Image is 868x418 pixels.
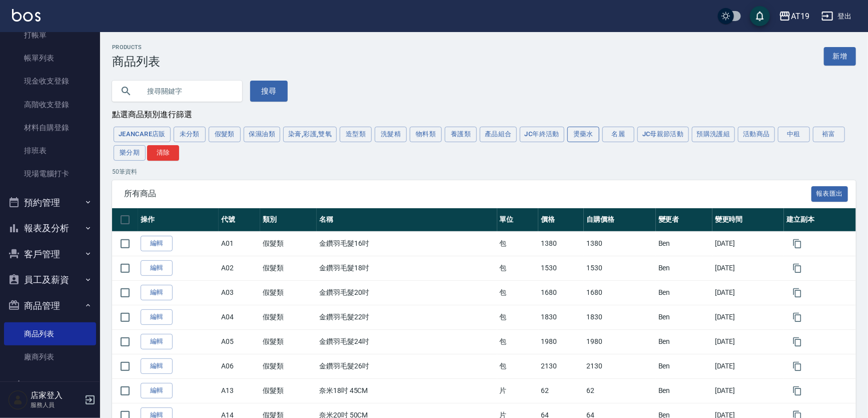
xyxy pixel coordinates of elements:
[141,260,173,276] a: 編輯
[260,256,317,280] td: 假髮類
[497,329,539,354] td: 包
[4,70,96,93] a: 現金收支登錄
[656,208,712,232] th: 變更者
[250,81,288,102] button: 搜尋
[31,390,82,400] h5: 店家登入
[141,285,173,300] a: 編輯
[656,329,712,354] td: Ben
[712,231,784,256] td: [DATE]
[750,6,770,26] button: save
[712,354,784,378] td: [DATE]
[317,208,497,232] th: 名稱
[260,378,317,403] td: 假髮類
[497,208,539,232] th: 單位
[174,127,206,142] button: 未分類
[141,236,173,251] a: 編輯
[538,208,584,232] th: 價格
[147,145,179,161] button: 清除
[114,127,171,142] button: JeanCare店販
[775,6,813,27] button: AT19
[584,305,656,329] td: 1830
[260,354,317,378] td: 假髮類
[538,256,584,280] td: 1530
[260,208,317,232] th: 類別
[114,145,146,161] button: 樂分期
[602,127,634,142] button: 名麗
[4,139,96,162] a: 排班表
[124,189,811,199] span: 所有商品
[692,127,735,142] button: 預購洗護組
[340,127,372,142] button: 造型類
[138,208,219,232] th: 操作
[260,280,317,305] td: 假髮類
[538,329,584,354] td: 1980
[497,280,539,305] td: 包
[219,329,260,354] td: A05
[244,127,281,142] button: 保濕油類
[656,378,712,403] td: Ben
[317,378,497,403] td: 奈米18吋 45CM
[497,231,539,256] td: 包
[140,78,234,105] input: 搜尋關鍵字
[4,190,96,216] button: 預約管理
[538,378,584,403] td: 62
[209,127,241,142] button: 假髮類
[584,329,656,354] td: 1980
[317,354,497,378] td: 金鑽羽毛髮26吋
[4,267,96,293] button: 員工及薪資
[712,280,784,305] td: [DATE]
[712,208,784,232] th: 變更時間
[538,354,584,378] td: 2130
[567,127,599,142] button: 燙藥水
[656,256,712,280] td: Ben
[712,329,784,354] td: [DATE]
[584,378,656,403] td: 62
[538,280,584,305] td: 1680
[219,280,260,305] td: A03
[817,7,856,26] button: 登出
[375,127,407,142] button: 洗髮精
[317,231,497,256] td: 金鑽羽毛髮16吋
[656,354,712,378] td: Ben
[410,127,442,142] button: 物料類
[584,208,656,232] th: 自購價格
[445,127,477,142] button: 養護類
[520,127,564,142] button: JC年終活動
[824,47,856,66] a: 新增
[813,127,845,142] button: 裕富
[4,93,96,116] a: 高階收支登錄
[584,280,656,305] td: 1680
[4,162,96,185] a: 現場電腦打卡
[778,127,810,142] button: 中租
[260,231,317,256] td: 假髮類
[480,127,517,142] button: 產品組合
[584,231,656,256] td: 1380
[712,378,784,403] td: [DATE]
[219,256,260,280] td: A02
[12,9,41,22] img: Logo
[112,55,160,69] h3: 商品列表
[141,383,173,398] a: 編輯
[219,378,260,403] td: A13
[656,305,712,329] td: Ben
[4,373,96,399] button: 行銷工具
[112,167,856,176] p: 50 筆資料
[8,390,28,410] img: Person
[219,305,260,329] td: A04
[637,127,689,142] button: JC母親節活動
[811,186,848,202] button: 報表匯出
[4,215,96,241] button: 報表及分析
[4,116,96,139] a: 材料自購登錄
[4,241,96,267] button: 客戶管理
[811,188,848,198] a: 報表匯出
[219,208,260,232] th: 代號
[584,256,656,280] td: 1530
[656,280,712,305] td: Ben
[112,44,160,51] h2: Products
[584,354,656,378] td: 2130
[497,378,539,403] td: 片
[141,334,173,349] a: 編輯
[317,280,497,305] td: 金鑽羽毛髮20吋
[497,305,539,329] td: 包
[4,293,96,319] button: 商品管理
